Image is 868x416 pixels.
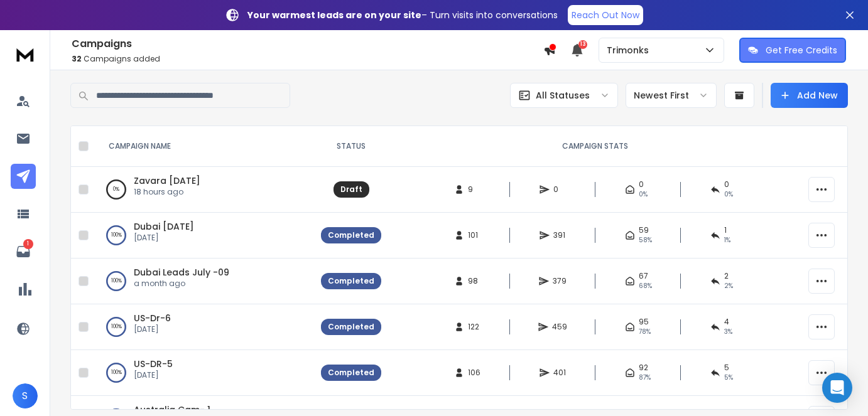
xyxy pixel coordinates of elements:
span: 0% [639,189,648,200]
button: S [13,383,38,408]
p: Trimonks [607,44,654,56]
td: 100%Dubai [DATE][DATE] [94,213,313,259]
strong: Your warmest leads are on your site [247,9,421,21]
a: Zavara [DATE] [134,174,200,187]
div: Completed [328,368,374,378]
span: 3 % [724,327,732,337]
a: US-DR-5 [134,358,173,370]
button: Newest First [626,83,717,108]
span: 5 % [724,373,733,383]
button: Add New [771,83,848,108]
span: 32 [72,53,82,64]
span: 1 % [724,235,730,245]
button: Get Free Credits [739,38,846,63]
img: logo [13,43,38,66]
span: 391 [553,230,566,240]
span: 459 [552,322,567,332]
p: Get Free Credits [766,44,837,56]
span: 401 [553,368,566,378]
p: 0 % [113,183,119,196]
span: 0 [639,179,644,189]
span: 78 % [639,327,651,337]
p: 1 [23,239,33,249]
span: 92 [639,363,648,373]
span: 59 [639,225,649,235]
span: 5 [724,363,729,373]
p: 100 % [111,321,122,333]
p: Reach Out Now [572,9,639,21]
a: Dubai Leads July -09 [134,266,229,279]
div: Open Intercom Messenger [822,373,852,403]
a: US-Dr-6 [134,312,171,324]
p: a month ago [134,279,229,289]
p: 100 % [111,366,122,379]
td: 100%US-Dr-6[DATE] [94,304,313,350]
p: All Statuses [536,89,590,102]
span: 106 [468,368,480,378]
span: 4 [724,317,729,327]
a: Australia Cam- 1 [134,403,210,416]
span: 1 [724,225,727,235]
span: 101 [468,230,480,240]
a: 1 [11,239,36,264]
div: Completed [328,230,374,240]
span: 0 [724,179,729,189]
td: 0%Zavara [DATE]18 hours ago [94,167,313,213]
div: Draft [340,184,362,195]
span: 67 [639,271,648,281]
span: 379 [553,276,567,286]
th: CAMPAIGN STATS [389,126,801,167]
span: 58 % [639,235,652,245]
span: 2 % [724,281,733,291]
span: 2 [724,271,729,281]
p: [DATE] [134,233,194,243]
p: [DATE] [134,370,173,380]
span: 0% [724,189,733,200]
span: 122 [468,322,480,332]
td: 100%US-DR-5[DATE] [94,350,313,396]
a: Dubai [DATE] [134,220,194,233]
p: 100 % [111,229,122,242]
p: Campaigns added [72,54,543,64]
a: Reach Out Now [568,5,643,25]
th: STATUS [313,126,389,167]
p: – Turn visits into conversations [247,9,558,21]
th: CAMPAIGN NAME [94,126,313,167]
div: Completed [328,322,374,332]
p: 100 % [111,275,122,287]
span: 13 [578,40,587,49]
td: 100%Dubai Leads July -09a month ago [94,259,313,304]
span: 68 % [639,281,652,291]
span: 98 [468,276,480,286]
p: 18 hours ago [134,187,200,197]
span: 9 [468,184,480,195]
span: 87 % [639,373,651,383]
h1: Campaigns [72,36,543,51]
span: 95 [639,317,649,327]
p: [DATE] [134,324,171,334]
span: 0 [553,184,566,195]
div: Completed [328,276,374,286]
